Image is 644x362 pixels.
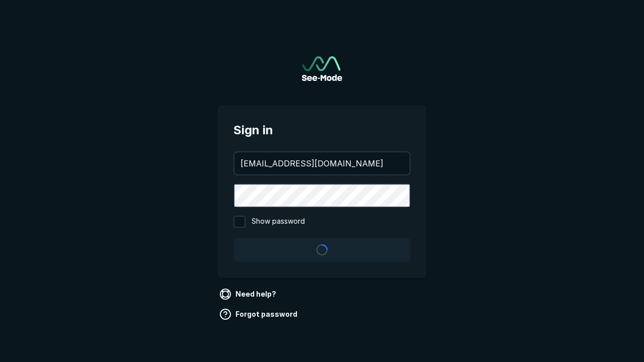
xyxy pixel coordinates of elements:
span: Show password [252,216,305,228]
img: See-Mode Logo [302,56,342,81]
a: Need help? [217,286,280,302]
input: your@email.com [234,152,410,174]
a: Forgot password [217,306,301,322]
span: Sign in [233,121,411,139]
a: Go to sign in [302,56,342,81]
